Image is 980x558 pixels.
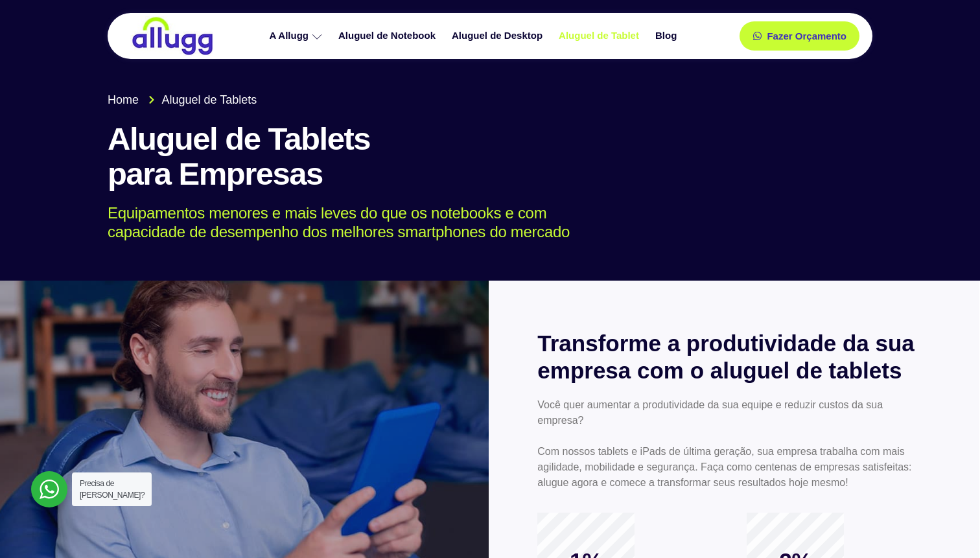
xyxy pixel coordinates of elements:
span: Home [108,91,139,109]
p: Você quer aumentar a produtividade da sua equipe e reduzir custos da sua empresa? Com nossos tabl... [537,397,930,491]
a: Aluguel de Tablet [552,25,649,47]
a: Blog [649,25,686,47]
h1: Aluguel de Tablets para Empresas [108,122,872,192]
span: Aluguel de Tablets [159,91,257,109]
a: Fazer Orçamento [740,21,859,51]
span: Precisa de [PERSON_NAME]? [80,479,145,500]
h2: Transforme a produtividade da sua empresa com o aluguel de tablets [537,330,930,384]
a: Aluguel de Desktop [445,25,552,47]
a: A Allugg [262,25,332,47]
p: Equipamentos menores e mais leves do que os notebooks e com capacidade de desempenho dos melhores... [108,204,854,242]
a: Aluguel de Notebook [332,25,445,47]
span: Fazer Orçamento [767,31,846,41]
img: locação de TI é Allugg [130,16,215,56]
